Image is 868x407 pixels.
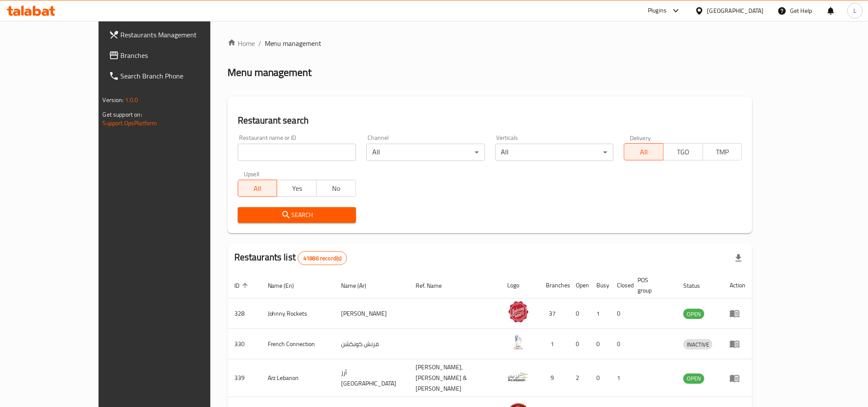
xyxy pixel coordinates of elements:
[611,329,631,359] td: 0
[103,94,124,106] span: Version:
[648,6,667,16] div: Plugins
[261,329,335,359] td: French Connection
[102,45,243,66] a: Branches
[102,66,243,86] a: Search Branch Phone
[341,280,377,291] span: Name (Ar)
[590,359,611,397] td: 0
[298,251,347,265] div: Total records count
[539,329,569,359] td: 1
[261,298,335,329] td: Johnny Rockets
[539,272,569,298] th: Branches
[258,38,261,48] li: /
[508,332,529,353] img: French Connection
[238,144,356,161] input: Search for restaurant name or ID..
[683,339,712,350] div: INACTIVE
[495,144,614,161] div: All
[334,359,409,397] td: أرز [GEOGRAPHIC_DATA]
[227,66,312,79] h2: Menu management
[121,50,236,60] span: Branches
[569,329,590,359] td: 0
[628,146,660,158] span: All
[281,182,313,195] span: Yes
[667,146,700,158] span: TGO
[730,339,745,349] div: Menu
[624,143,664,160] button: All
[238,207,356,223] button: Search
[728,248,749,268] div: Export file
[723,272,752,298] th: Action
[590,298,611,329] td: 1
[638,275,667,295] span: POS group
[683,309,704,319] div: OPEN
[611,298,631,329] td: 0
[508,301,529,323] img: Johnny Rockets
[409,359,501,397] td: [PERSON_NAME],[PERSON_NAME] & [PERSON_NAME]
[245,210,349,220] span: Search
[569,272,590,298] th: Open
[103,109,142,120] span: Get support on:
[569,359,590,397] td: 2
[227,38,753,48] nav: breadcrumb
[227,359,261,397] td: 339
[103,118,157,129] a: Support.OpsPlatform
[707,6,764,15] div: [GEOGRAPHIC_DATA]
[261,359,335,397] td: Arz Lebanon
[125,94,138,106] span: 1.0.0
[630,135,651,141] label: Delivery
[268,280,305,291] span: Name (En)
[234,251,347,265] h2: Restaurants list
[539,298,569,329] td: 37
[663,143,703,160] button: TGO
[320,182,353,195] span: No
[277,180,317,197] button: Yes
[706,146,739,158] span: TMP
[334,329,409,359] td: فرنش كونكشن
[366,144,485,161] div: All
[227,298,261,329] td: 328
[590,329,611,359] td: 0
[234,280,251,291] span: ID
[416,280,453,291] span: Ref. Name
[611,272,631,298] th: Closed
[501,272,539,298] th: Logo
[238,114,742,127] h2: Restaurant search
[265,38,322,48] span: Menu management
[730,308,745,319] div: Menu
[121,71,236,81] span: Search Branch Phone
[316,180,356,197] button: No
[508,366,529,387] img: Arz Lebanon
[683,374,704,383] span: OPEN
[334,298,409,329] td: [PERSON_NAME]
[569,298,590,329] td: 0
[238,180,278,197] button: All
[683,309,704,319] span: OPEN
[244,171,260,177] label: Upsell
[102,24,243,45] a: Restaurants Management
[611,359,631,397] td: 1
[853,6,856,15] span: L
[539,359,569,397] td: 9
[703,143,742,160] button: TMP
[730,373,745,383] div: Menu
[683,280,711,291] span: Status
[121,30,236,40] span: Restaurants Management
[227,329,261,359] td: 330
[683,340,712,350] span: INACTIVE
[242,182,274,195] span: All
[298,254,347,262] span: 41886 record(s)
[590,272,611,298] th: Busy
